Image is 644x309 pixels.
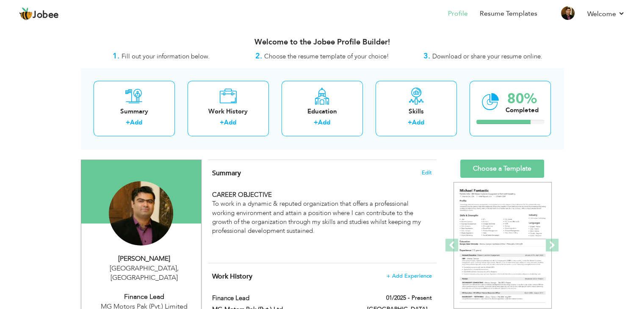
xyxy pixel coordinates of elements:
div: Completed [506,106,539,115]
img: ZAIN ALI [109,181,173,246]
div: [GEOGRAPHIC_DATA] [GEOGRAPHIC_DATA] [88,264,201,283]
h3: Welcome to the Jobee Profile Builder! [81,38,564,47]
strong: CAREER OBJECTIVE [212,190,272,199]
a: Choose a Template [460,160,544,178]
div: Education [288,107,356,116]
img: jobee.io [19,7,33,21]
div: Finance Lead [88,292,201,302]
img: Profile Img [561,6,575,20]
a: Welcome [587,9,625,19]
h4: This helps to show the companies you have worked for. [212,272,431,281]
label: 01/2025 - Present [386,294,432,302]
label: Finance Lead [212,294,354,303]
strong: 1. [113,51,119,61]
a: Add [224,118,236,127]
span: Fill out your information below. [122,52,210,61]
div: [PERSON_NAME] [88,254,201,264]
span: Download or share your resume online. [432,52,542,61]
span: , [177,264,179,273]
h4: Adding a summary is a quick and easy way to highlight your experience and interests. [212,169,431,177]
strong: 3. [423,51,430,61]
strong: 2. [255,51,262,61]
label: + [408,118,412,127]
label: + [314,118,318,127]
span: Work History [212,272,252,281]
div: 80% [506,92,539,106]
a: Profile [448,9,468,19]
div: Work History [194,107,262,116]
div: Summary [100,107,168,116]
a: Jobee [19,7,59,21]
div: Skills [382,107,450,116]
span: Edit [422,170,432,176]
label: + [126,118,130,127]
span: Choose the resume template of your choice! [264,52,389,61]
span: + Add Experience [387,273,432,279]
a: Add [130,118,142,127]
a: Add [318,118,330,127]
div: To work in a dynamic & reputed organization that offers a professional working environment and at... [212,181,431,254]
span: Jobee [33,11,59,20]
a: Add [412,118,424,127]
a: Resume Templates [480,9,537,19]
label: + [220,118,224,127]
span: Summary [212,168,241,178]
